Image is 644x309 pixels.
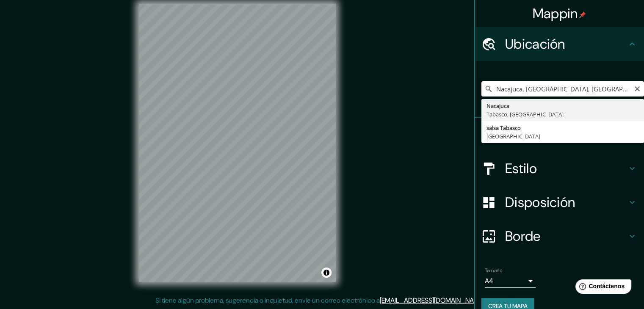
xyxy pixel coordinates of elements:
a: [EMAIL_ADDRESS][DOMAIN_NAME] [380,296,484,305]
canvas: Mapa [139,4,336,282]
font: Borde [505,227,541,245]
font: [GEOGRAPHIC_DATA] [486,132,540,140]
div: Estilo [475,152,644,185]
font: Ubicación [505,35,565,53]
font: Nacajuca [486,102,509,110]
div: Patas [475,118,644,152]
button: Activar o desactivar atribución [321,268,332,278]
font: A4 [485,276,493,285]
img: pin-icon.png [579,11,586,18]
font: Si tiene algún problema, sugerencia o inquietud, envíe un correo electrónico a [155,296,380,305]
font: Estilo [505,160,537,177]
div: Borde [475,219,644,253]
input: Elige tu ciudad o zona [481,81,644,97]
iframe: Lanzador de widgets de ayuda [569,276,635,300]
button: Claro [634,84,641,92]
font: Mappin [533,5,578,22]
div: Ubicación [475,27,644,61]
font: Tabasco, [GEOGRAPHIC_DATA] [486,110,564,118]
div: Disposición [475,185,644,219]
font: Disposición [505,193,575,211]
font: Tamaño [485,267,502,274]
div: A4 [485,274,536,288]
font: salsa Tabasco [486,124,521,132]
